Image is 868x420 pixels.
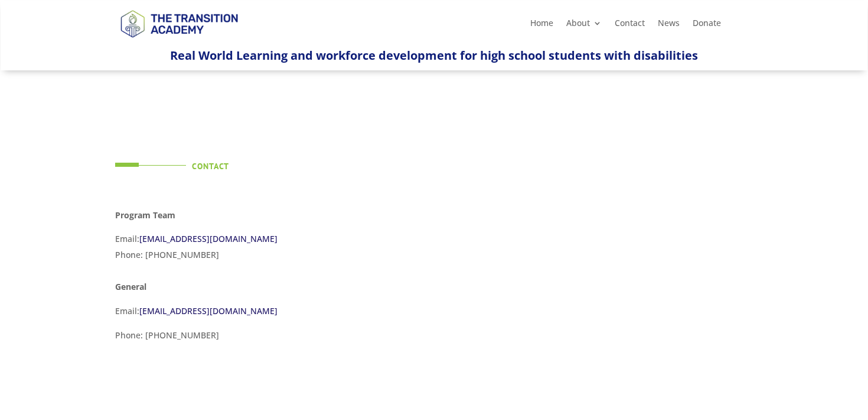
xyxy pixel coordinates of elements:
a: About [566,19,602,32]
a: Contact [615,19,645,32]
a: [EMAIL_ADDRESS][DOMAIN_NAME] [139,305,278,316]
p: Email: Phone: [PHONE_NUMBER] [115,231,416,271]
a: News [658,19,680,32]
a: Logo-Noticias [115,35,243,47]
a: Home [530,19,553,32]
a: Donate [693,19,721,32]
h4: Contact [192,162,416,176]
img: TTA Brand_TTA Primary Logo_Horizontal_Light BG [115,2,243,44]
p: Email: [115,303,416,328]
strong: Program Team [115,209,175,221]
span: Real World Learning and workforce development for high school students with disabilities [170,47,698,63]
p: Phone: [PHONE_NUMBER] [115,328,416,352]
a: [EMAIL_ADDRESS][DOMAIN_NAME] [139,233,278,244]
strong: General [115,281,146,292]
